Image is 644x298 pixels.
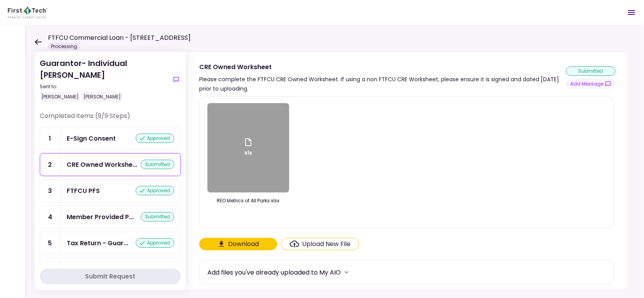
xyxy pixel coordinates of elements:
[85,272,136,281] div: Submit Request
[244,137,253,159] div: xls
[172,75,181,84] button: show-messages
[40,232,60,254] div: 5
[40,232,181,255] a: 5Tax Return - Guarantorapproved
[622,3,641,22] button: Open menu
[40,180,60,202] div: 3
[199,62,566,72] div: CRE Owned Worksheet
[141,212,174,221] div: submitted
[48,33,191,43] h1: FTFCU Commercial Loan - [STREET_ADDRESS]
[341,266,352,278] button: more
[67,134,116,143] div: E-Sign Consent
[40,269,181,284] button: Submit Request
[40,127,181,150] a: 1E-Sign Consentapproved
[566,66,616,76] div: submitted
[40,83,168,90] div: Sent to:
[40,258,181,281] a: 6IRS Form 4506-T Guarantorapproved
[40,111,181,127] div: Completed items (9/9 Steps)
[40,205,181,228] a: 4Member Provided PFSsubmitted
[48,43,80,50] div: Processing
[67,186,100,196] div: FTFCU PFS
[67,160,137,170] div: CRE Owned Worksheet
[40,153,181,176] a: 2CRE Owned Worksheetsubmitted
[303,239,351,249] div: Upload New File
[199,75,566,93] div: Please complete the FTFCU CRE Owned Worksheet. If using a non FTFCU CRE Worksheet, please ensure ...
[207,268,341,277] div: Add files you've already uploaded to My AIO
[40,206,60,228] div: 4
[67,212,134,222] div: Member Provided PFS
[136,134,174,143] div: approved
[207,197,289,204] div: REO Metrics of All Parks.xlsx
[40,258,60,280] div: 6
[186,52,628,290] div: CRE Owned WorksheetPlease complete the FTFCU CRE Owned Worksheet. If using a non FTFCU CRE Worksh...
[40,179,181,202] a: 3FTFCU PFSapproved
[136,186,174,195] div: approved
[40,127,60,150] div: 1
[40,153,60,176] div: 2
[82,92,122,102] div: [PERSON_NAME]
[40,57,168,102] div: Guarantor- Individual [PERSON_NAME]
[40,92,80,102] div: [PERSON_NAME]
[141,160,174,169] div: submitted
[281,238,359,250] span: Click here to upload the required document
[136,238,174,248] div: approved
[8,7,47,18] img: Partner icon
[566,79,616,89] button: show-messages
[67,238,128,248] div: Tax Return - Guarantor
[199,238,277,250] button: Click here to download the document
